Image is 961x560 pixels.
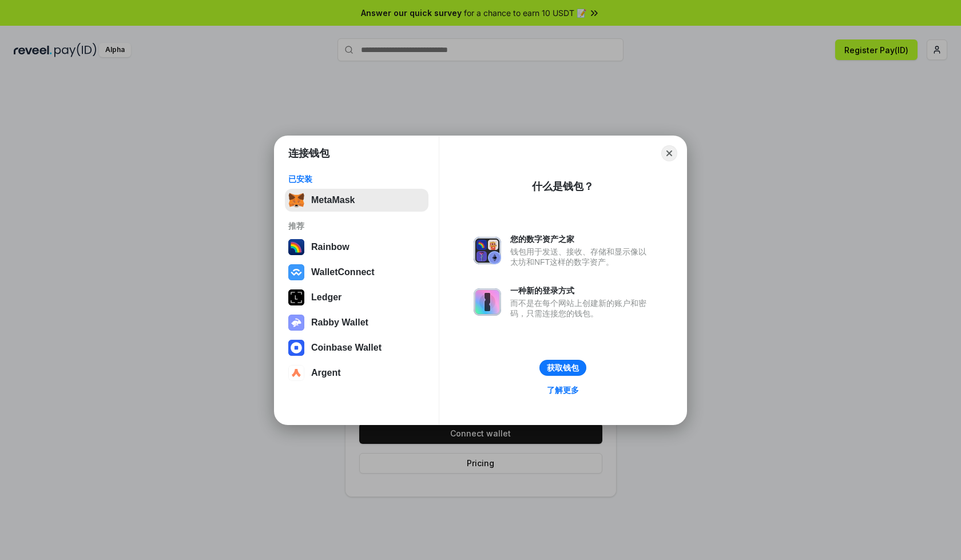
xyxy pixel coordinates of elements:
[510,247,652,267] div: 钱包用于发送、接收、存储和显示像以太坊和NFT这样的数字资产。
[311,242,350,252] div: Rainbow
[285,261,428,284] button: WalletConnect
[311,368,341,378] div: Argent
[532,180,594,193] div: 什么是钱包？
[288,239,304,255] img: svg+xml,%3Csvg%20width%3D%22120%22%20height%3D%22120%22%20viewBox%3D%220%200%20120%20120%22%20fil...
[288,174,425,184] div: 已安装
[311,292,341,303] div: Ledger
[285,189,428,212] button: MetaMask
[288,264,304,280] img: svg+xml,%3Csvg%20width%3D%2228%22%20height%3D%2228%22%20viewBox%3D%220%200%2028%2028%22%20fill%3D...
[288,289,304,305] img: svg+xml,%3Csvg%20xmlns%3D%22http%3A%2F%2Fwww.w3.org%2F2000%2Fsvg%22%20width%3D%2228%22%20height%3...
[285,236,428,259] button: Rainbow
[510,285,652,296] div: 一种新的登录方式
[288,221,425,231] div: 推荐
[285,362,428,384] button: Argent
[285,336,428,359] button: Coinbase Wallet
[510,298,652,319] div: 而不是在每个网站上创建新的账户和密码，只需连接您的钱包。
[474,288,501,316] img: svg+xml,%3Csvg%20xmlns%3D%22http%3A%2F%2Fwww.w3.org%2F2000%2Fsvg%22%20fill%3D%22none%22%20viewBox...
[510,234,652,244] div: 您的数字资产之家
[288,146,329,160] h1: 连接钱包
[547,385,579,395] div: 了解更多
[285,311,428,334] button: Rabby Wallet
[539,360,586,376] button: 获取钱包
[311,195,355,205] div: MetaMask
[547,363,579,373] div: 获取钱包
[540,383,586,398] a: 了解更多
[661,145,677,161] button: Close
[311,317,368,328] div: Rabby Wallet
[474,237,501,264] img: svg+xml,%3Csvg%20xmlns%3D%22http%3A%2F%2Fwww.w3.org%2F2000%2Fsvg%22%20fill%3D%22none%22%20viewBox...
[288,340,304,356] img: svg+xml,%3Csvg%20width%3D%2228%22%20height%3D%2228%22%20viewBox%3D%220%200%2028%2028%22%20fill%3D...
[288,315,304,331] img: svg+xml,%3Csvg%20xmlns%3D%22http%3A%2F%2Fwww.w3.org%2F2000%2Fsvg%22%20fill%3D%22none%22%20viewBox...
[288,365,304,381] img: svg+xml,%3Csvg%20width%3D%2228%22%20height%3D%2228%22%20viewBox%3D%220%200%2028%2028%22%20fill%3D...
[311,343,382,353] div: Coinbase Wallet
[311,267,375,277] div: WalletConnect
[285,286,428,309] button: Ledger
[288,192,304,208] img: svg+xml,%3Csvg%20fill%3D%22none%22%20height%3D%2233%22%20viewBox%3D%220%200%2035%2033%22%20width%...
